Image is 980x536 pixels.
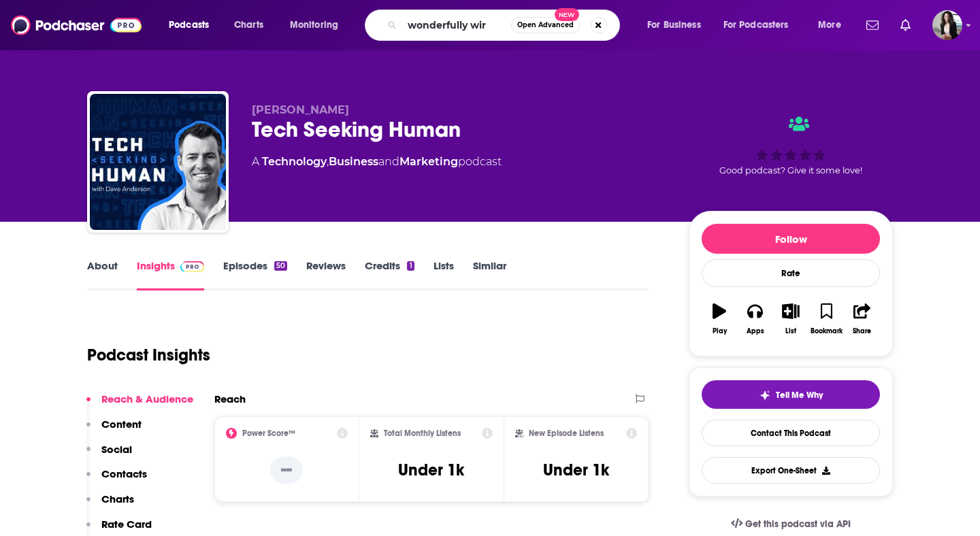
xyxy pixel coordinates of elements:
[702,420,880,446] a: Contact This Podcast
[137,259,204,290] a: InsightsPodchaser Pro
[242,429,295,438] h2: Power Score™
[86,418,142,443] button: Content
[702,259,880,287] div: Rate
[845,295,880,344] button: Share
[702,380,880,409] button: tell me why sparkleTell Me Why
[407,261,414,271] div: 1
[398,460,464,480] h3: Under 1k
[101,392,193,405] p: Reach & Audience
[719,165,862,175] span: Good podcast? Give it some love!
[932,10,962,40] img: User Profile
[402,14,511,36] input: Search podcasts, credits, & more...
[87,259,118,290] a: About
[270,456,303,484] p: --
[759,390,770,401] img: tell me why sparkle
[280,14,356,36] button: open menu
[11,12,142,38] img: Podchaser - Follow, Share and Rate Podcasts
[745,518,851,530] span: Get this podcast via API
[86,443,132,468] button: Social
[252,103,349,116] span: [PERSON_NAME]
[895,14,916,37] a: Show notifications dropdown
[252,154,502,170] div: A podcast
[737,295,772,344] button: Apps
[101,443,132,456] p: Social
[262,155,327,168] a: Technology
[169,16,209,35] span: Podcasts
[434,259,454,290] a: Lists
[773,295,808,344] button: List
[378,155,399,168] span: and
[214,392,246,405] h2: Reach
[101,492,134,505] p: Charts
[225,14,272,36] a: Charts
[647,16,701,35] span: For Business
[638,14,718,36] button: open menu
[384,429,461,438] h2: Total Monthly Listens
[785,327,796,335] div: List
[723,16,789,35] span: For Podcasters
[932,10,962,40] span: Logged in as ElizabethCole
[543,460,609,480] h3: Under 1k
[713,327,727,335] div: Play
[290,16,338,35] span: Monitoring
[86,392,193,418] button: Reach & Audience
[101,518,152,531] p: Rate Card
[689,103,893,188] div: Good podcast? Give it some love!
[517,22,574,29] span: Open Advanced
[378,10,633,41] div: Search podcasts, credits, & more...
[234,16,263,35] span: Charts
[511,17,580,33] button: Open AdvancedNew
[808,295,844,344] button: Bookmark
[811,327,843,335] div: Bookmark
[223,259,287,290] a: Episodes50
[180,261,204,272] img: Podchaser Pro
[101,418,142,431] p: Content
[861,14,884,37] a: Show notifications dropdown
[702,224,880,254] button: Follow
[776,390,823,401] span: Tell Me Why
[87,345,210,365] h1: Podcast Insights
[529,429,604,438] h2: New Episode Listens
[327,155,329,168] span: ,
[329,155,378,168] a: Business
[90,94,226,230] img: Tech Seeking Human
[715,14,808,36] button: open menu
[399,155,458,168] a: Marketing
[555,8,579,21] span: New
[306,259,346,290] a: Reviews
[747,327,764,335] div: Apps
[818,16,841,35] span: More
[702,457,880,484] button: Export One-Sheet
[86,492,134,518] button: Charts
[274,261,287,271] div: 50
[159,14,227,36] button: open menu
[365,259,414,290] a: Credits1
[473,259,506,290] a: Similar
[86,467,147,492] button: Contacts
[932,10,962,40] button: Show profile menu
[101,467,147,480] p: Contacts
[808,14,858,36] button: open menu
[702,295,737,344] button: Play
[853,327,871,335] div: Share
